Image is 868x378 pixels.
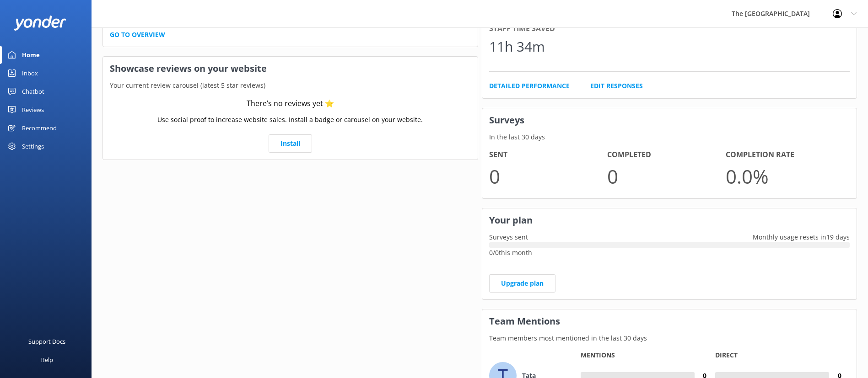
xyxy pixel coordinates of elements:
[14,16,66,31] img: yonder-white-logo.png
[715,351,738,359] p: Direct
[482,208,857,232] h3: Your plan
[482,132,857,142] p: In the last 30 days
[482,333,857,343] p: Team members most mentioned in the last 30 days
[110,30,165,40] a: Go to overview
[607,161,726,192] p: 0
[607,149,726,161] h4: Completed
[581,351,615,359] p: Mentions
[22,137,44,155] div: Settings
[482,309,857,333] h3: Team Mentions
[103,80,478,91] p: Your current review carousel (latest 5 star reviews)
[269,134,312,153] a: Install
[489,81,570,91] a: Detailed Performance
[489,23,850,35] div: Staff time saved
[489,248,850,258] p: 0 / 0 this month
[726,149,844,161] h4: Completion Rate
[22,46,40,64] div: Home
[482,232,535,242] p: Surveys sent
[157,115,423,125] p: Use social proof to increase website sales. Install a badge or carousel on your website.
[22,101,44,119] div: Reviews
[489,161,608,192] p: 0
[590,81,643,91] a: Edit Responses
[746,232,857,242] p: Monthly usage resets in 19 days
[40,351,53,369] div: Help
[22,82,44,101] div: Chatbot
[489,36,545,58] div: 11h 34m
[489,149,608,161] h4: Sent
[247,98,334,110] div: There’s no reviews yet ⭐
[103,57,478,80] h3: Showcase reviews on your website
[22,119,57,137] div: Recommend
[22,64,38,82] div: Inbox
[489,274,555,293] a: Upgrade plan
[726,161,844,192] p: 0.0 %
[482,108,857,132] h3: Surveys
[28,332,65,351] div: Support Docs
